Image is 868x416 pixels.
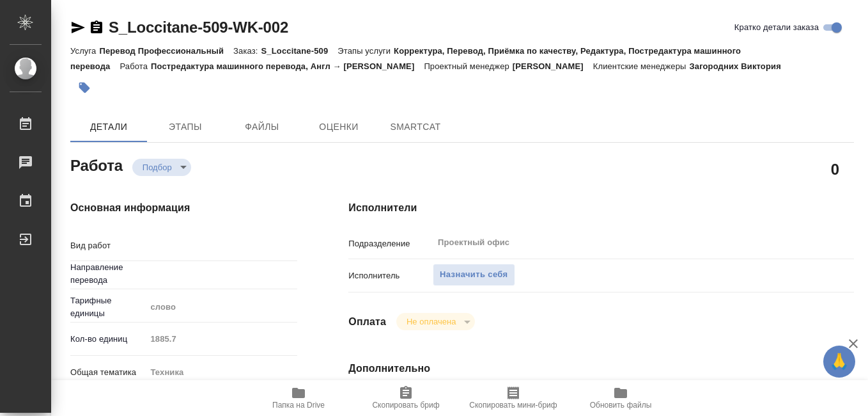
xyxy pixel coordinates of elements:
[70,333,146,346] p: Кол-во единиц
[146,330,297,348] input: Пустое поле
[593,61,690,71] p: Клиентские менеджеры
[78,119,139,135] span: Детали
[348,200,854,216] h4: Исполнители
[70,46,99,56] p: Услуга
[70,294,146,320] p: Тарифные единицы
[261,46,338,56] p: S_Loccitane-509
[70,200,297,216] h4: Основная информация
[70,261,146,287] p: Направление перевода
[689,61,790,71] p: Загородних Виктория
[396,313,475,330] div: Подбор
[385,119,446,135] span: SmartCat
[70,46,741,71] p: Корректура, Перевод, Приёмка по качеству, Редактура, Постредактура машинного перевода
[132,159,191,176] div: Подбор
[120,61,151,71] p: Работа
[139,162,176,173] button: Подбор
[155,119,216,135] span: Этапы
[372,401,439,410] span: Скопировать бриф
[348,237,433,250] p: Подразделение
[337,46,394,56] p: Этапы услуги
[99,46,233,56] p: Перевод Профессиональный
[233,46,261,56] p: Заказ:
[590,401,652,410] span: Обновить файлы
[348,314,386,330] h4: Оплата
[348,361,854,376] h4: Дополнительно
[70,239,146,252] p: Вид работ
[146,296,297,318] div: слово
[403,316,460,327] button: Не оплачена
[348,269,433,282] p: Исполнитель
[828,348,850,375] span: 🙏
[440,268,508,282] span: Назначить себя
[245,380,352,416] button: Папка на Drive
[231,119,293,135] span: Файлы
[567,380,674,416] button: Обновить файлы
[109,19,288,36] a: S_Loccitane-509-WK-002
[89,20,104,35] button: Скопировать ссылку
[70,153,123,176] h2: Работа
[70,366,146,379] p: Общая тематика
[424,61,512,71] p: Проектный менеджер
[352,380,460,416] button: Скопировать бриф
[460,380,567,416] button: Скопировать мини-бриф
[433,264,515,286] button: Назначить себя
[70,74,98,102] button: Добавить тэг
[272,401,325,410] span: Папка на Drive
[831,158,839,180] h2: 0
[823,346,855,378] button: 🙏
[151,61,424,71] p: Постредактура машинного перевода, Англ → [PERSON_NAME]
[70,20,86,35] button: Скопировать ссылку для ЯМессенджера
[469,401,557,410] span: Скопировать мини-бриф
[734,21,819,34] span: Кратко детали заказа
[513,61,593,71] p: [PERSON_NAME]
[308,119,369,135] span: Оценки
[146,362,297,383] div: Техника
